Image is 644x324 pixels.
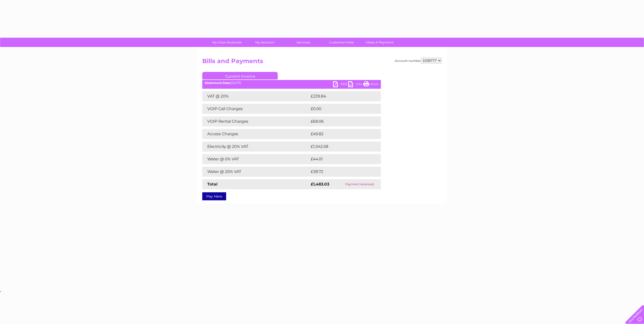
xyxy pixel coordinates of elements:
[333,81,348,88] a: PDF
[348,81,363,88] a: CSV
[206,38,248,47] a: My Clear Business
[244,38,286,47] a: My Account
[202,142,309,152] td: Electricity @ 20% VAT
[202,81,381,85] div: [DATE]
[309,116,371,126] td: £68.06
[202,167,309,177] td: Water @ 20% VAT
[202,116,309,126] td: VOIP Rental Charges
[202,192,226,200] a: Pay Here
[309,167,371,177] td: £38.72
[338,179,381,189] td: Payment received
[363,81,378,88] a: Print
[202,129,309,139] td: Access Charges
[309,104,369,114] td: £0.00
[202,104,309,114] td: VOIP Call Charges
[202,154,309,164] td: Water @ 0% VAT
[202,72,278,79] a: Current Invoice
[359,38,400,47] a: Make A Payment
[283,38,324,47] a: Services
[395,58,442,64] div: Account number
[311,182,329,187] strong: £1,483.03
[202,58,442,67] h2: Bills and Payments
[309,142,373,152] td: £1,042.58
[207,182,218,187] strong: Total
[321,38,362,47] a: Customer Help
[309,91,372,101] td: £239.84
[309,154,370,164] td: £44.01
[309,129,371,139] td: £49.82
[205,81,231,85] b: Statement Date:
[202,91,309,101] td: VAT @ 20%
